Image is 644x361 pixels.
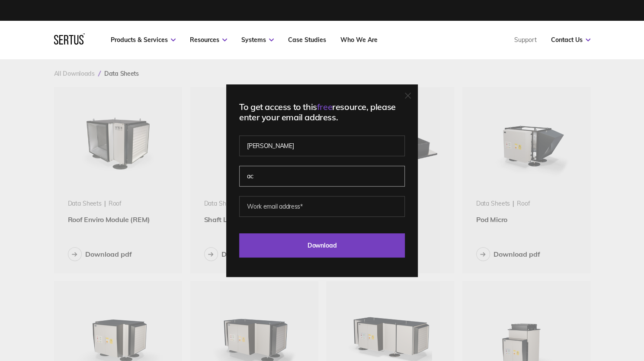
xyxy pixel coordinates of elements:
a: Products & Services [111,36,176,44]
a: Case Studies [288,36,326,44]
iframe: Chat Widget [488,261,644,361]
a: Resources [190,36,227,44]
input: First name* [239,135,405,156]
a: Who We Are [340,36,378,44]
input: Work email address* [239,196,405,217]
input: Download [239,233,405,258]
a: Support [514,36,537,44]
a: Systems [241,36,274,44]
span: free [317,101,332,112]
input: Last name* [239,166,405,187]
a: Contact Us [551,36,590,44]
div: To get access to this resource, please enter your email address. [239,102,405,122]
